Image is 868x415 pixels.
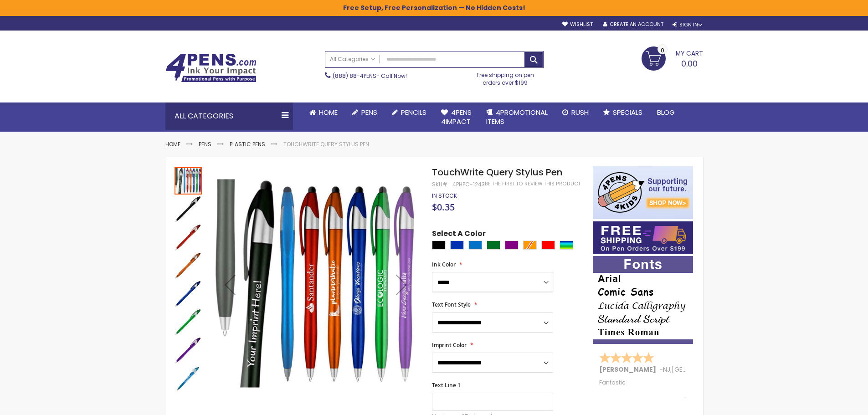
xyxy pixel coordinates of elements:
[333,72,376,80] a: (888) 88-4PENS
[468,241,482,250] div: Blue Light
[199,140,211,148] a: Pens
[432,241,446,250] div: Black
[432,381,461,389] span: Text Line 1
[212,166,248,403] div: Previous
[541,241,555,250] div: Red
[361,108,377,117] span: Pens
[175,166,203,195] div: TouchWrite Query Stylus Pen
[432,192,457,200] div: Availability
[599,379,688,399] div: Fantastic
[672,365,739,374] span: [GEOGRAPHIC_DATA]
[432,166,562,179] span: TouchWrite Query Stylus Pen
[571,108,589,117] span: Rush
[175,223,203,251] div: TouchWrite Query Stylus Pen
[175,224,202,251] img: TouchWrite Query Stylus Pen
[642,46,703,69] a: 0.00 0
[175,337,202,364] img: TouchWrite Query Stylus Pen
[283,141,369,148] li: TouchWrite Query Stylus Pen
[432,192,457,200] span: In stock
[330,56,375,63] span: All Categories
[175,336,203,364] div: TouchWrite Query Stylus Pen
[175,307,203,336] div: TouchWrite Query Stylus Pen
[603,21,663,28] a: Create an Account
[432,301,471,308] span: Text Font Style
[441,108,472,126] span: 4Pens 4impact
[325,51,380,67] a: All Categories
[560,241,573,250] div: Assorted
[175,252,202,279] img: TouchWrite Query Stylus Pen
[479,102,555,132] a: 4PROMOTIONALITEMS
[230,140,265,148] a: Plastic Pens
[175,195,203,223] div: TouchWrite Query Stylus Pen
[432,341,467,349] span: Imprint Color
[175,195,202,223] img: TouchWrite Query Stylus Pen
[175,364,202,392] div: TouchWrite Query Stylus Pen
[432,229,486,241] span: Select A Color
[175,280,202,307] img: TouchWrite Query Stylus Pen
[593,221,693,254] img: Free shipping on orders over $199
[613,108,642,117] span: Specials
[383,166,420,403] div: Next
[165,53,257,82] img: 4Pens Custom Pens and Promotional Products
[212,179,420,388] img: TouchWrite Query Stylus Pen
[345,102,385,123] a: Pens
[673,21,703,28] div: Sign In
[432,201,455,213] span: $0.35
[434,102,479,132] a: 4Pens4impact
[486,108,548,126] span: 4PROMOTIONAL ITEMS
[450,241,464,250] div: Blue
[505,241,519,250] div: Purple
[681,58,698,69] span: 0.00
[432,261,456,268] span: Ink Color
[452,181,485,188] div: 4PHPC-1243
[467,68,544,86] div: Free shipping on pen orders over $199
[562,21,593,28] a: Wishlist
[659,365,739,374] span: - ,
[432,180,449,188] strong: SKU
[175,308,202,336] img: TouchWrite Query Stylus Pen
[599,365,659,374] span: [PERSON_NAME]
[165,140,180,148] a: Home
[596,102,650,123] a: Specials
[175,365,202,392] img: TouchWrite Query Stylus Pen
[663,365,670,374] span: NJ
[487,241,500,250] div: Green
[175,251,203,279] div: TouchWrite Query Stylus Pen
[485,180,580,187] a: Be the first to review this product
[175,279,203,307] div: TouchWrite Query Stylus Pen
[555,102,596,123] a: Rush
[333,72,407,80] span: - Call Now!
[302,102,345,123] a: Home
[319,108,338,117] span: Home
[593,166,693,219] img: 4pens 4 kids
[657,108,675,117] span: Blog
[650,102,682,123] a: Blog
[401,108,426,117] span: Pencils
[661,46,664,55] span: 0
[593,256,693,344] img: font-personalization-examples
[793,390,868,415] iframe: Google Customer Reviews
[165,102,293,130] div: All Categories
[385,102,434,123] a: Pencils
